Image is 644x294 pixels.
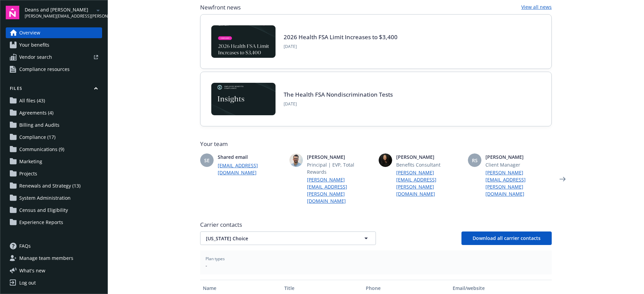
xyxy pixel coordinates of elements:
[19,144,64,155] span: Communications (9)
[6,180,102,191] a: Renewals and Strategy (13)
[6,85,102,94] button: Files
[25,6,94,13] span: Deans and [PERSON_NAME]
[307,153,373,161] span: [PERSON_NAME]
[200,3,241,11] span: Newfront news
[366,285,447,292] div: Phone
[206,235,347,242] span: [US_STATE] Choice
[6,168,102,179] a: Projects
[19,132,55,143] span: Compliance (17)
[284,91,393,98] a: The Health FSA Nondiscrimination Tests
[200,221,552,229] span: Carrier contacts
[19,40,49,50] span: Your benefits
[6,205,102,216] a: Census and Eligibility
[453,285,549,292] div: Email/website
[6,27,102,38] a: Overview
[284,33,398,41] a: 2026 Health FSA Limit Increases to $3,400
[19,64,70,75] span: Compliance resources
[19,120,59,130] span: Billing and Audits
[19,180,80,191] span: Renewals and Strategy (13)
[211,25,276,58] img: BLOG-Card Image - Compliance - 2026 Health FSA Limit Increases to $3,400.jpg
[200,140,552,148] span: Your team
[218,153,284,161] span: Shared email
[19,217,63,228] span: Experience Reports
[6,40,102,50] a: Your benefits
[203,285,279,292] div: Name
[25,13,94,19] span: [PERSON_NAME][EMAIL_ADDRESS][PERSON_NAME][DOMAIN_NAME]
[6,144,102,155] a: Communications (9)
[218,162,284,176] a: [EMAIL_ADDRESS][DOMAIN_NAME]
[6,217,102,228] a: Experience Reports
[307,161,373,175] span: Principal | EVP, Total Rewards
[6,107,102,118] a: Agreements (4)
[396,161,462,168] span: Benefits Consultant
[6,6,19,19] img: navigator-logo.svg
[521,3,552,11] a: View all news
[6,120,102,130] a: Billing and Audits
[6,64,102,75] a: Compliance resources
[19,156,42,167] span: Marketing
[6,267,56,274] button: What's new
[6,52,102,63] a: Vendor search
[396,169,462,197] a: [PERSON_NAME][EMAIL_ADDRESS][PERSON_NAME][DOMAIN_NAME]
[485,161,552,168] span: Client Manager
[289,153,303,167] img: photo
[19,241,31,251] span: FAQs
[211,83,276,115] img: Card Image - EB Compliance Insights.png
[485,153,552,161] span: [PERSON_NAME]
[19,168,37,179] span: Projects
[557,174,568,185] a: Next
[94,6,102,14] a: arrowDropDown
[6,132,102,143] a: Compliance (17)
[485,169,552,197] a: [PERSON_NAME][EMAIL_ADDRESS][PERSON_NAME][DOMAIN_NAME]
[6,95,102,106] a: All files (43)
[6,241,102,251] a: FAQs
[19,205,68,216] span: Census and Eligibility
[19,267,45,274] span: What ' s new
[206,262,546,269] span: -
[19,95,45,106] span: All files (43)
[307,176,373,204] a: [PERSON_NAME][EMAIL_ADDRESS][PERSON_NAME][DOMAIN_NAME]
[396,153,462,161] span: [PERSON_NAME]
[379,153,392,167] img: photo
[200,231,376,245] button: [US_STATE] Choice
[19,107,53,118] span: Agreements (4)
[19,193,71,203] span: System Administration
[461,231,552,245] button: Download all carrier contacts
[284,285,360,292] div: Title
[19,277,36,288] div: Log out
[6,156,102,167] a: Marketing
[6,253,102,264] a: Manage team members
[284,101,393,107] span: [DATE]
[472,157,478,164] span: RS
[6,193,102,203] a: System Administration
[204,157,210,164] span: SE
[284,44,398,50] span: [DATE]
[206,256,546,262] span: Plan types
[19,27,40,38] span: Overview
[473,235,541,241] span: Download all carrier contacts
[19,253,73,264] span: Manage team members
[25,6,102,19] button: Deans and [PERSON_NAME][PERSON_NAME][EMAIL_ADDRESS][PERSON_NAME][DOMAIN_NAME]arrowDropDown
[19,52,52,63] span: Vendor search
